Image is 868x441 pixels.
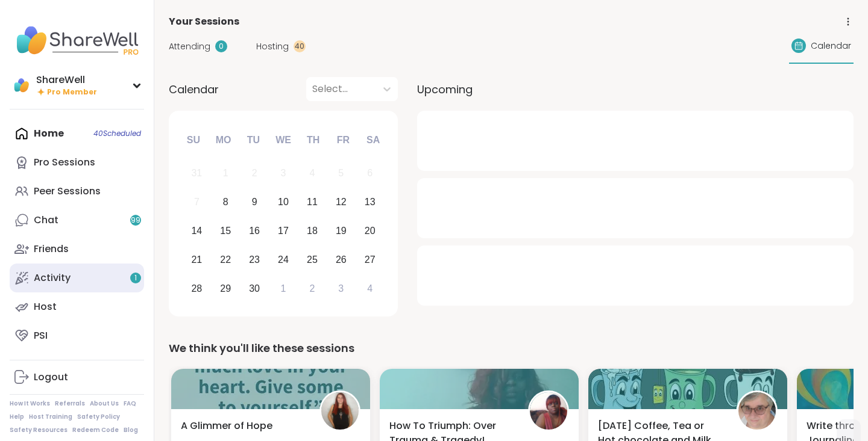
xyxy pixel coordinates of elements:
img: mwanabe3 [530,392,567,430]
div: Choose Tuesday, September 9th, 2025 [242,190,268,215]
div: Tu [240,127,266,153]
div: Chat [34,214,58,227]
a: Peer Sessions [10,177,144,206]
a: Friends [10,235,144,264]
div: 21 [191,251,202,268]
div: 3 [338,280,344,297]
div: Not available Sunday, August 31st, 2025 [184,161,210,187]
div: Choose Wednesday, September 24th, 2025 [271,247,297,273]
div: We think you'll like these sessions [169,340,854,357]
img: ShareWell Nav Logo [10,19,144,61]
div: Peer Sessions [34,185,101,198]
div: Choose Saturday, October 4th, 2025 [357,276,383,301]
div: Choose Friday, September 12th, 2025 [328,190,354,215]
div: 2 [252,165,257,181]
div: Choose Thursday, September 11th, 2025 [300,190,325,215]
a: Logout [10,363,144,392]
a: How It Works [10,399,50,408]
div: 11 [307,194,318,210]
div: Pro Sessions [34,156,95,169]
div: ShareWell [36,73,97,87]
span: Hosting [256,40,289,53]
div: 5 [338,165,344,181]
div: 24 [278,251,289,268]
div: Choose Saturday, September 20th, 2025 [357,218,383,244]
span: Calendar [169,81,219,97]
div: Choose Tuesday, September 16th, 2025 [242,218,268,244]
div: 14 [191,223,202,239]
div: We [270,127,297,153]
div: 16 [249,223,260,239]
div: 15 [220,223,231,239]
div: 7 [194,194,200,210]
div: Choose Wednesday, September 10th, 2025 [271,190,297,215]
img: SarahR83 [321,392,359,430]
div: 26 [336,251,347,268]
a: PSI [10,321,144,350]
div: Not available Friday, September 5th, 2025 [328,161,354,187]
div: 4 [309,165,315,181]
div: Choose Wednesday, October 1st, 2025 [271,276,297,301]
div: Not available Monday, September 1st, 2025 [213,161,239,187]
div: 1 [223,165,228,181]
div: 22 [220,251,231,268]
div: 4 [367,280,373,297]
div: 20 [365,223,376,239]
div: 29 [220,280,231,297]
span: Your Sessions [169,14,239,29]
a: Help [10,413,24,421]
a: Redeem Code [72,426,119,434]
a: Safety Policy [77,413,120,421]
div: Choose Sunday, September 21st, 2025 [184,247,210,273]
div: 0 [215,40,227,52]
div: 17 [278,223,289,239]
span: 99 [131,215,140,226]
div: 40 [294,40,306,52]
a: Host Training [29,413,72,421]
div: Choose Thursday, September 25th, 2025 [300,247,325,273]
div: 9 [252,194,257,210]
div: 27 [365,251,376,268]
div: Su [180,127,207,153]
a: Pro Sessions [10,148,144,177]
div: Activity [34,271,71,285]
div: PSI [34,329,48,342]
div: 23 [249,251,260,268]
div: Choose Wednesday, September 17th, 2025 [271,218,297,244]
div: Choose Tuesday, September 30th, 2025 [242,276,268,301]
div: Choose Friday, September 19th, 2025 [328,218,354,244]
a: About Us [90,399,119,408]
div: 31 [191,165,202,181]
div: Choose Monday, September 8th, 2025 [213,190,239,215]
div: Not available Thursday, September 4th, 2025 [300,161,325,187]
span: Calendar [811,40,851,52]
div: 10 [278,194,289,210]
div: Choose Monday, September 29th, 2025 [213,276,239,301]
div: Host [34,300,57,313]
div: 1 [281,280,286,297]
span: Pro Member [47,87,97,97]
div: 6 [367,165,373,181]
a: Safety Resources [10,426,68,434]
div: Mo [210,127,236,153]
div: Logout [34,371,68,384]
a: Chat99 [10,206,144,235]
div: Choose Friday, October 3rd, 2025 [328,276,354,301]
div: Friends [34,242,69,256]
div: Choose Saturday, September 27th, 2025 [357,247,383,273]
div: 12 [336,194,347,210]
div: Choose Friday, September 26th, 2025 [328,247,354,273]
img: Susan [738,392,776,430]
div: Choose Sunday, September 14th, 2025 [184,218,210,244]
div: Not available Sunday, September 7th, 2025 [184,190,210,215]
div: 3 [281,165,286,181]
div: 25 [307,251,318,268]
div: 19 [336,223,347,239]
a: Activity1 [10,264,144,292]
div: Choose Saturday, September 13th, 2025 [357,190,383,215]
a: Host [10,292,144,321]
div: Not available Wednesday, September 3rd, 2025 [271,161,297,187]
span: Attending [169,40,210,53]
div: Not available Saturday, September 6th, 2025 [357,161,383,187]
a: FAQ [124,399,136,408]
